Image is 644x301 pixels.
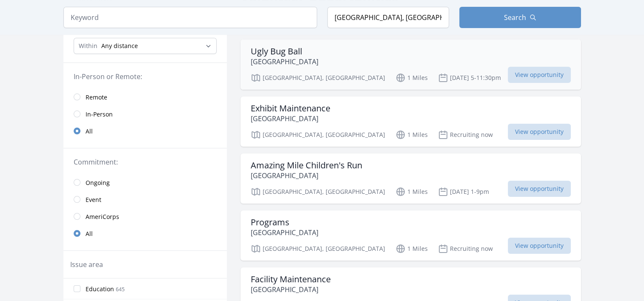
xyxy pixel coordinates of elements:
[86,230,93,238] span: All
[251,130,385,140] p: [GEOGRAPHIC_DATA], [GEOGRAPHIC_DATA]
[251,217,318,227] h3: Programs
[63,208,227,225] a: AmeriCorps
[86,93,107,102] span: Remote
[251,274,331,284] h3: Facility Maintenance
[438,244,493,254] p: Recruiting now
[70,259,103,270] legend: Issue area
[63,88,227,105] a: Remote
[327,7,449,28] input: Location
[74,157,217,167] legend: Commitment:
[63,7,317,28] input: Keyword
[63,174,227,191] a: Ongoing
[438,130,493,140] p: Recruiting now
[438,73,501,83] p: [DATE] 5-11:30pm
[508,124,571,140] span: View opportunity
[508,67,571,83] span: View opportunity
[63,105,227,122] a: In-Person
[63,122,227,139] a: All
[251,187,385,197] p: [GEOGRAPHIC_DATA], [GEOGRAPHIC_DATA]
[86,110,113,119] span: In-Person
[74,285,80,292] input: Education 645
[395,73,428,83] p: 1 Miles
[504,12,526,23] span: Search
[251,244,385,254] p: [GEOGRAPHIC_DATA], [GEOGRAPHIC_DATA]
[251,46,318,57] h3: Ugly Bug Ball
[395,244,428,254] p: 1 Miles
[395,130,428,140] p: 1 Miles
[86,179,110,187] span: Ongoing
[251,170,362,181] p: [GEOGRAPHIC_DATA]
[116,286,125,293] span: 645
[86,127,93,136] span: All
[251,73,385,83] p: [GEOGRAPHIC_DATA], [GEOGRAPHIC_DATA]
[240,97,581,147] a: Exhibit Maintenance [GEOGRAPHIC_DATA] [GEOGRAPHIC_DATA], [GEOGRAPHIC_DATA] 1 Miles Recruiting now...
[74,71,217,82] legend: In-Person or Remote:
[63,225,227,242] a: All
[74,38,217,54] select: Search Radius
[438,187,489,197] p: [DATE] 1-9pm
[251,103,330,114] h3: Exhibit Maintenance
[86,196,101,204] span: Event
[508,181,571,197] span: View opportunity
[240,40,581,90] a: Ugly Bug Ball [GEOGRAPHIC_DATA] [GEOGRAPHIC_DATA], [GEOGRAPHIC_DATA] 1 Miles [DATE] 5-11:30pm Vie...
[508,238,571,254] span: View opportunity
[251,57,318,67] p: [GEOGRAPHIC_DATA]
[86,285,114,293] span: Education
[459,7,581,28] button: Search
[251,227,318,238] p: [GEOGRAPHIC_DATA]
[251,160,362,170] h3: Amazing Mile Children's Run
[251,114,330,124] p: [GEOGRAPHIC_DATA]
[86,213,119,221] span: AmeriCorps
[240,210,581,261] a: Programs [GEOGRAPHIC_DATA] [GEOGRAPHIC_DATA], [GEOGRAPHIC_DATA] 1 Miles Recruiting now View oppor...
[395,187,428,197] p: 1 Miles
[63,191,227,208] a: Event
[251,284,331,295] p: [GEOGRAPHIC_DATA]
[240,153,581,204] a: Amazing Mile Children's Run [GEOGRAPHIC_DATA] [GEOGRAPHIC_DATA], [GEOGRAPHIC_DATA] 1 Miles [DATE]...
